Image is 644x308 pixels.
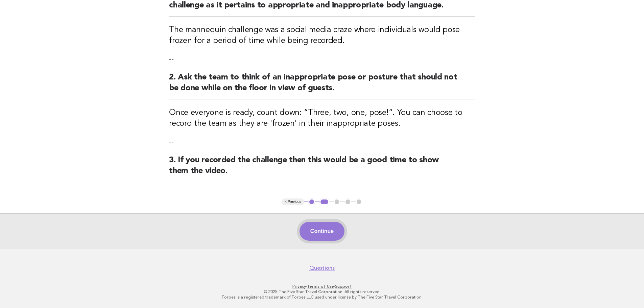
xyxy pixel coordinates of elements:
[308,198,315,205] button: 1
[115,294,529,300] p: Forbes is a registered trademark of Forbes LLC used under license by The Five Star Travel Corpora...
[309,265,335,271] a: Questions
[319,198,329,205] button: 2
[169,155,475,182] h2: 3. If you recorded the challenge then this would be a good time to show them the video.
[169,25,475,46] h3: The mannequin challenge was a social media craze where individuals would pose frozen for a period...
[115,289,529,294] p: © 2025 The Five Star Travel Corporation. All rights reserved.
[169,54,475,64] p: --
[169,137,475,147] p: --
[169,108,475,129] h3: Once everyone is ready, count down: “Three, two, one, pose!”. You can choose to record the team a...
[169,72,475,99] h2: 2. Ask the team to think of an inappropriate pose or posture that should not be done while on the...
[115,284,529,289] p: · ·
[282,198,304,205] button: < Previous
[307,284,334,289] a: Terms of Use
[335,284,352,289] a: Support
[292,284,306,289] a: Privacy
[300,222,344,241] button: Continue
